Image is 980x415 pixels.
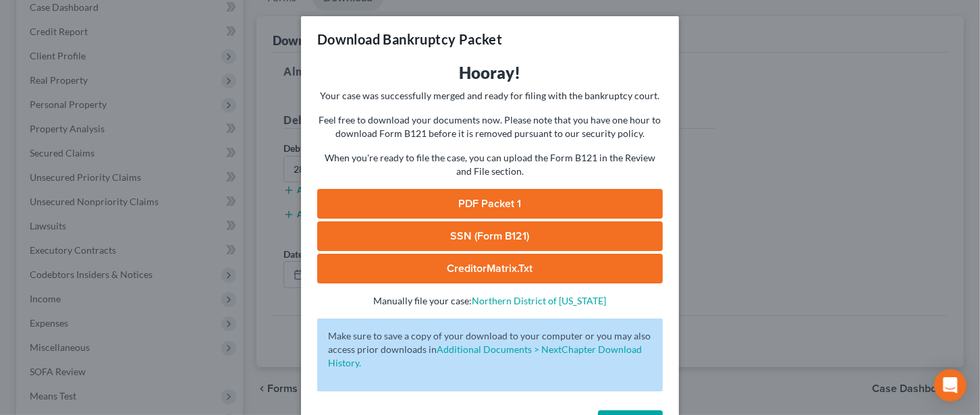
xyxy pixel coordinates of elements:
[317,151,663,178] p: When you're ready to file the case, you can upload the Form B121 in the Review and File section.
[317,113,663,140] p: Feel free to download your documents now. Please note that you have one hour to download Form B12...
[328,329,652,370] p: Make sure to save a copy of your download to your computer or you may also access prior downloads in
[317,89,663,103] p: Your case was successfully merged and ready for filing with the bankruptcy court.
[934,369,967,402] div: Open Intercom Messenger
[317,30,502,49] h3: Download Bankruptcy Packet
[317,254,663,283] a: CreditorMatrix.txt
[317,221,663,251] a: SSN (Form B121)
[317,189,663,219] a: PDF Packet 1
[472,295,607,306] a: Northern District of [US_STATE]
[317,294,663,308] p: Manually file your case:
[328,343,642,368] a: Additional Documents > NextChapter Download History.
[317,62,663,84] h3: Hooray!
